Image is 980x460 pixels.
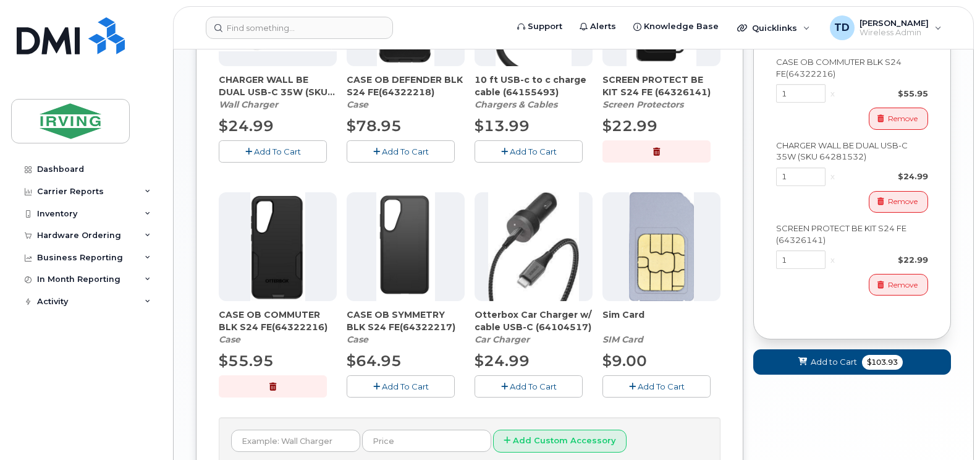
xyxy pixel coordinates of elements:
div: SCREEN PROTECT BE KIT S24 FE (64326141) [602,74,720,111]
div: x [826,254,840,266]
button: Add To Cart [602,375,711,397]
div: CASE OB SYMMETRY BLK S24 FE(64322217) [347,309,465,346]
span: Support [528,20,562,33]
button: Add To Cart [347,375,455,397]
span: $24.99 [475,352,530,370]
button: Add To Cart [475,375,583,397]
em: SIM Card [602,334,643,345]
div: Otterbox Car Charger w/ cable USB-C (64104517) [475,309,593,346]
a: Knowledge Base [625,14,727,39]
span: Add To Cart [638,381,685,391]
span: Otterbox Car Charger w/ cable USB-C (64104517) [475,309,593,333]
em: Case [347,334,368,345]
span: Add to Cart [811,356,857,368]
span: Remove [888,279,918,291]
div: x [826,171,840,182]
em: Car Charger [475,334,530,345]
a: Support [509,14,571,39]
span: Knowledge Base [644,20,719,33]
div: $22.99 [840,254,928,266]
input: Price [362,430,491,452]
em: Case [347,99,368,110]
button: Add To Cart [475,140,583,162]
img: s24_fe_ob_sym.png [376,192,434,301]
span: 10 ft USB-c to c charge cable (64155493) [475,74,593,98]
em: Screen Protectors [602,99,683,110]
span: CASE OB SYMMETRY BLK S24 FE(64322217) [347,309,465,333]
span: Add To Cart [254,147,301,156]
div: Tricia Downard [821,15,950,40]
span: Quicklinks [752,23,797,33]
span: $9.00 [602,352,647,370]
span: [PERSON_NAME] [860,18,929,28]
span: $22.99 [602,117,657,135]
em: Chargers & Cables [475,99,557,110]
span: $78.95 [347,117,402,135]
span: $103.93 [862,355,903,370]
span: $24.99 [219,117,274,135]
img: s24_FE_ob_com.png [250,192,305,301]
div: CASE OB COMMUTER BLK S24 FE(64322216) [219,309,337,346]
span: Add To Cart [382,147,429,156]
em: Case [219,334,240,345]
button: Add Custom Accessory [493,430,627,453]
input: Example: Wall Charger [231,430,360,452]
div: CASE OB DEFENDER BLK S24 FE(64322218) [347,74,465,111]
span: CHARGER WALL BE DUAL USB-C 35W (SKU 64281533) [219,74,337,98]
div: CASE OB COMMUTER BLK S24 FE(64322216) [776,56,928,79]
span: Add To Cart [382,381,429,391]
div: x [826,88,840,100]
div: SCREEN PROTECT BE KIT S24 FE (64326141) [776,223,928,245]
span: Remove [888,113,918,124]
div: Sim Card [602,309,720,346]
span: $13.99 [475,117,530,135]
span: CASE OB COMMUTER BLK S24 FE(64322216) [219,309,337,333]
div: Quicklinks [729,15,819,40]
span: Alerts [590,20,616,33]
em: Wall Charger [219,99,278,110]
div: 10 ft USB-c to c charge cable (64155493) [475,74,593,111]
input: Find something... [206,17,393,39]
div: CHARGER WALL BE DUAL USB-C 35W (SKU 64281533) [219,74,337,111]
img: multisim.png [629,192,695,301]
span: Sim Card [602,309,720,333]
span: Wireless Admin [860,28,929,38]
button: Add To Cart [219,140,327,162]
img: download.jpg [488,192,579,301]
button: Remove [869,191,928,213]
div: CHARGER WALL BE DUAL USB-C 35W (SKU 64281532) [776,140,928,163]
span: $64.95 [347,352,402,370]
button: Add to Cart $103.93 [753,349,951,375]
span: $55.95 [219,352,274,370]
div: $24.99 [840,171,928,182]
button: Remove [869,108,928,129]
span: TD [834,20,850,35]
span: SCREEN PROTECT BE KIT S24 FE (64326141) [602,74,720,98]
span: Add To Cart [510,147,557,156]
span: Add To Cart [510,381,557,391]
a: Alerts [571,14,625,39]
button: Remove [869,274,928,296]
span: Remove [888,196,918,207]
span: CASE OB DEFENDER BLK S24 FE(64322218) [347,74,465,98]
button: Add To Cart [347,140,455,162]
div: $55.95 [840,88,928,100]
